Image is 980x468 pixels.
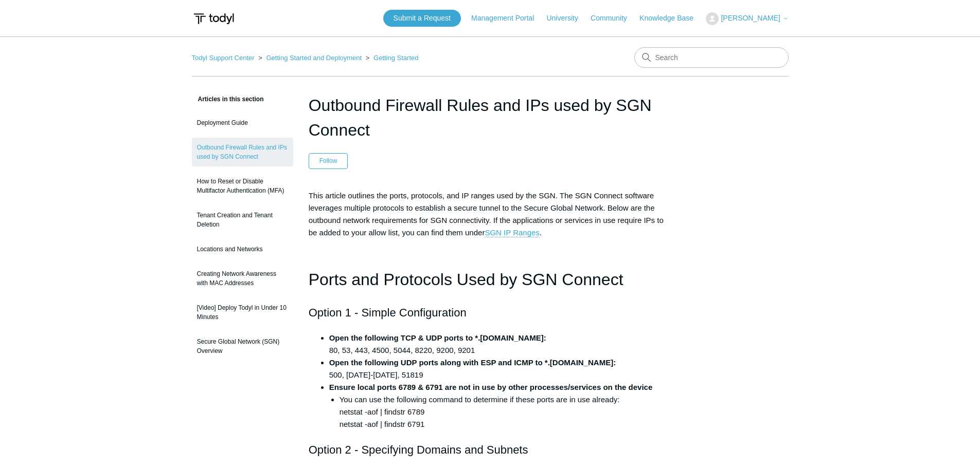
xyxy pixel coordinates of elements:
[471,13,544,24] a: Management Portal
[546,13,588,24] a: University
[192,54,255,62] a: Todyl Support Center
[639,13,704,24] a: Knowledge Base
[192,332,293,361] a: Secure Global Network (SGN) Overview
[309,191,664,237] span: This article outlines the ports, protocols, and IP ranges used by the SGN. The SGN Connect softwa...
[340,394,672,430] li: You can use the following command to determine if these ports are in use already: netstat -aof | ...
[485,228,539,237] a: SGN IP Ranges
[706,12,788,25] button: [PERSON_NAME]
[309,153,348,169] button: Follow Article
[364,54,419,62] li: Getting Started
[192,96,264,103] span: Articles in this section
[329,357,672,381] li: 500, [DATE]-[DATE], 51819
[329,333,546,342] strong: Open the following TCP & UDP ports to *.[DOMAIN_NAME]:
[309,304,672,322] h2: Option 1 - Simple Configuration
[256,54,364,62] li: Getting Started and Deployment
[329,383,653,391] strong: Ensure local ports 6789 & 6791 are not in use by other processes/services on the device
[192,205,293,234] a: Tenant Creation and Tenant Deletion
[309,267,672,293] h1: Ports and Protocols Used by SGN Connect
[192,298,293,327] a: [Video] Deploy Todyl in Under 10 Minutes
[192,9,236,28] img: Todyl Support Center Help Center home page
[721,14,780,22] span: [PERSON_NAME]
[309,93,672,142] h1: Outbound Firewall Rules and IPs used by SGN Connect
[192,172,293,200] a: How to Reset or Disable Multifactor Authentication (MFA)
[329,332,672,357] li: 80, 53, 443, 4500, 5044, 8220, 9200, 9201
[192,239,293,259] a: Locations and Networks
[373,54,418,62] a: Getting Started
[192,138,293,166] a: Outbound Firewall Rules and IPs used by SGN Connect
[266,54,362,62] a: Getting Started and Deployment
[634,47,789,68] input: Search
[192,264,293,293] a: Creating Network Awareness with MAC Addresses
[309,441,672,459] h2: Option 2 - Specifying Domains and Subnets
[192,54,257,62] li: Todyl Support Center
[192,113,293,133] a: Deployment Guide
[591,13,637,24] a: Community
[329,358,616,367] strong: Open the following UDP ports along with ESP and ICMP to *.[DOMAIN_NAME]:
[383,10,461,27] a: Submit a Request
